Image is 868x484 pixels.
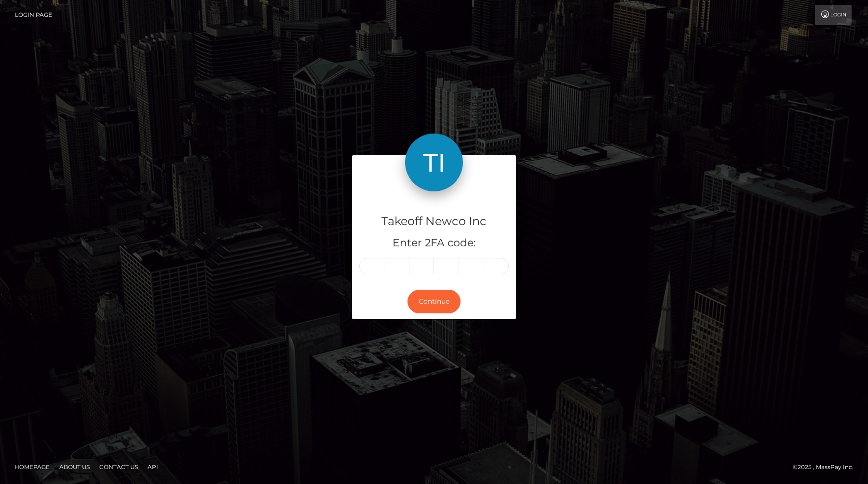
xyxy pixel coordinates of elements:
[95,459,142,474] a: Contact Us
[359,236,509,251] h5: Enter 2FA code:
[815,5,852,25] a: Login
[55,459,94,474] a: About Us
[407,290,461,313] button: Continue
[11,459,54,474] a: Homepage
[359,213,509,230] h4: Takeoff Newco Inc
[793,462,861,472] div: © 2025 , MassPay Inc.
[405,134,463,191] img: Takeoff Newco Inc
[15,5,52,25] a: Login Page
[144,459,162,474] a: API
